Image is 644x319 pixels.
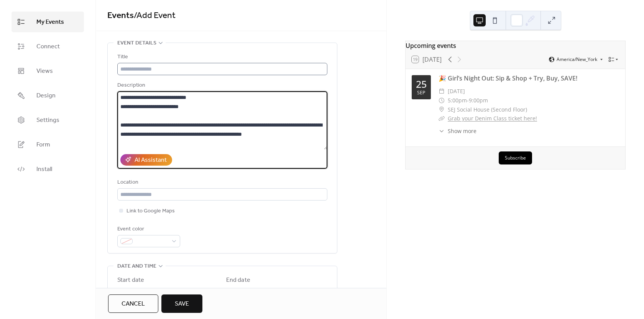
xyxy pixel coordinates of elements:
div: End date [226,276,250,285]
a: Form [11,134,84,155]
div: ​ [439,87,445,96]
div: Description [117,81,326,90]
a: 🎉 Girl’s Night Out: Sip & Shop + Try, Buy, SAVE! [439,74,577,82]
a: Events [107,7,134,24]
button: Cancel [108,294,158,313]
div: Location [117,178,326,187]
span: Views [36,67,53,76]
span: 9:00pm [469,96,488,105]
button: Save [161,294,202,313]
div: ​ [439,96,445,105]
span: Date and time [117,262,156,271]
a: Settings [11,110,84,130]
span: - [467,96,469,105]
span: Date [226,286,238,296]
div: ​ [439,105,445,114]
div: ​ [439,127,445,135]
div: Title [117,53,326,62]
span: Settings [36,116,59,125]
span: Time [172,286,185,296]
a: Views [11,61,84,81]
span: Form [36,140,50,150]
div: Start date [117,276,144,285]
span: My Events [36,18,64,27]
span: [DATE] [448,87,465,96]
span: 5:00pm [448,96,467,105]
span: Save [175,299,189,309]
span: Event details [117,39,156,48]
div: 25 [416,79,427,89]
div: AI Assistant [135,156,167,165]
span: / Add Event [134,7,176,24]
div: Event color [117,225,179,234]
button: AI Assistant [120,154,172,166]
a: My Events [11,12,84,32]
a: Design [11,85,84,106]
span: Link to Google Maps [127,207,175,216]
span: Cancel [122,299,145,309]
a: Connect [11,36,84,57]
a: Grab your Denim Class ticket here! [448,115,537,122]
span: Design [36,91,56,100]
div: Sep [417,90,426,95]
button: Subscribe [499,151,532,164]
span: Install [36,165,52,174]
span: Show more [448,127,476,135]
div: Upcoming events [406,41,625,50]
div: ​ [439,114,445,123]
button: ​Show more [439,127,476,135]
span: SEJ Social House (Second Floor) [448,105,527,114]
span: Connect [36,42,60,51]
span: America/New_York [557,57,597,62]
a: Install [11,159,84,179]
span: Time [281,286,294,296]
span: Date [117,286,129,296]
